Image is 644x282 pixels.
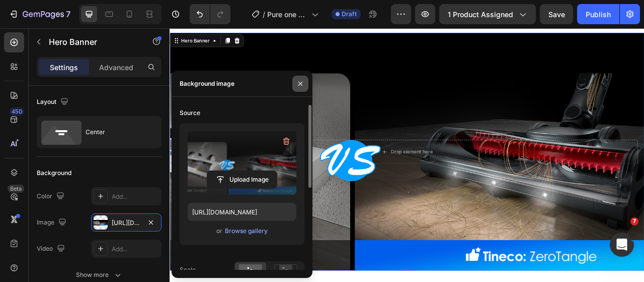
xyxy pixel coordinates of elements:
[13,12,53,21] div: Hero Banner
[37,168,71,178] div: Background
[577,4,619,24] button: Publish
[342,10,357,19] span: Draft
[112,245,159,254] div: Add...
[540,4,573,24] button: Save
[37,95,70,109] div: Layout
[225,227,268,236] div: Browse gallery
[180,265,196,274] div: Scale
[170,28,644,282] iframe: Design area
[448,9,513,20] span: 1 product assigned
[37,190,66,203] div: Color
[439,4,536,24] button: 1 product assigned
[86,121,147,144] div: Center
[630,217,638,225] span: 7
[548,10,565,19] span: Save
[37,216,68,230] div: Image
[37,242,67,256] div: Video
[66,8,70,20] p: 7
[8,185,24,193] div: Beta
[76,270,123,280] div: Show more
[180,79,234,88] div: Background image
[10,107,24,116] div: 450
[112,192,159,201] div: Add...
[586,9,611,20] div: Publish
[190,4,230,24] div: Undo/Redo
[281,153,335,161] div: Drop element here
[263,9,265,20] span: /
[4,4,75,24] button: 7
[180,108,200,118] div: Source
[216,225,222,237] span: or
[188,203,296,221] input: https://example.com/image.jpg
[112,218,141,228] div: [URL][DOMAIN_NAME]
[49,36,134,48] p: Hero Banner
[50,62,78,73] p: Settings
[207,171,277,189] button: Upload Image
[224,226,268,236] button: Browse gallery
[99,62,133,73] p: Advanced
[267,9,307,20] span: Pure one S30
[610,233,634,257] iframe: Intercom live chat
